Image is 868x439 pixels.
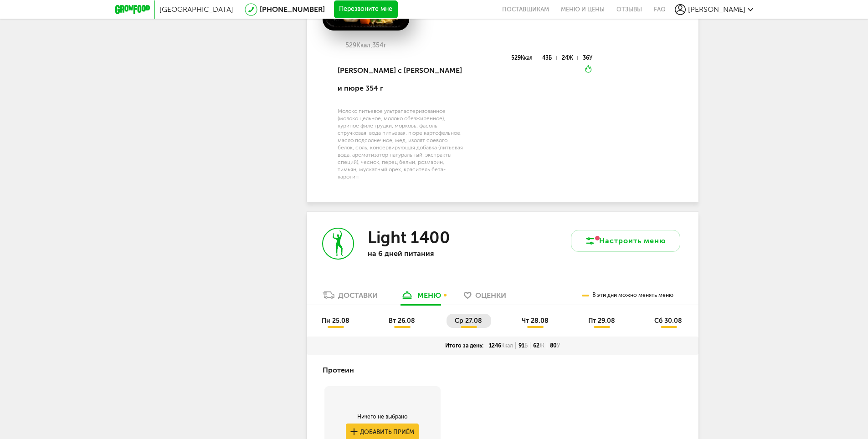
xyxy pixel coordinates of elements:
[522,317,549,325] span: чт 28.08
[323,362,354,379] h4: Протеин
[501,342,513,349] span: Ккал
[562,56,578,60] div: 24
[475,291,506,300] span: Оценки
[389,317,415,325] span: вт 26.08
[323,42,409,49] div: 529 354
[568,55,573,61] span: Ж
[260,5,325,14] a: [PHONE_NUMBER]
[368,249,486,258] p: на 6 дней питания
[159,5,233,14] span: [GEOGRAPHIC_DATA]
[455,317,482,325] span: ср 27.08
[486,342,516,349] div: 1246
[368,228,450,247] h3: Light 1400
[588,317,615,325] span: пт 29.08
[459,290,511,305] a: Оценки
[417,291,441,300] div: меню
[582,286,673,305] div: В эти дни можно менять меню
[318,290,382,305] a: Доставки
[542,56,556,60] div: 43
[516,342,530,349] div: 91
[547,342,563,349] div: 80
[322,317,349,325] span: пн 25.08
[334,0,398,19] button: Перезвоните мне
[521,55,533,61] span: Ккал
[589,55,592,61] span: У
[442,342,486,349] div: Итого за день:
[346,413,419,420] div: Ничего не выбрано
[384,41,386,49] span: г
[338,291,378,300] div: Доставки
[654,317,682,325] span: сб 30.08
[338,107,464,180] div: Молоко питьевое ультрапастеризованное (молоко цельное, молоко обезжиренное), куриное филе грудки,...
[557,342,560,349] span: У
[511,56,537,60] div: 529
[338,55,464,104] div: [PERSON_NAME] с [PERSON_NAME] и пюре 354 г
[549,55,552,61] span: Б
[524,342,528,349] span: Б
[396,290,446,305] a: меню
[583,56,592,60] div: 36
[571,230,680,252] button: Настроить меню
[356,41,372,49] span: Ккал,
[530,342,547,349] div: 62
[688,5,745,14] span: [PERSON_NAME]
[539,342,544,349] span: Ж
